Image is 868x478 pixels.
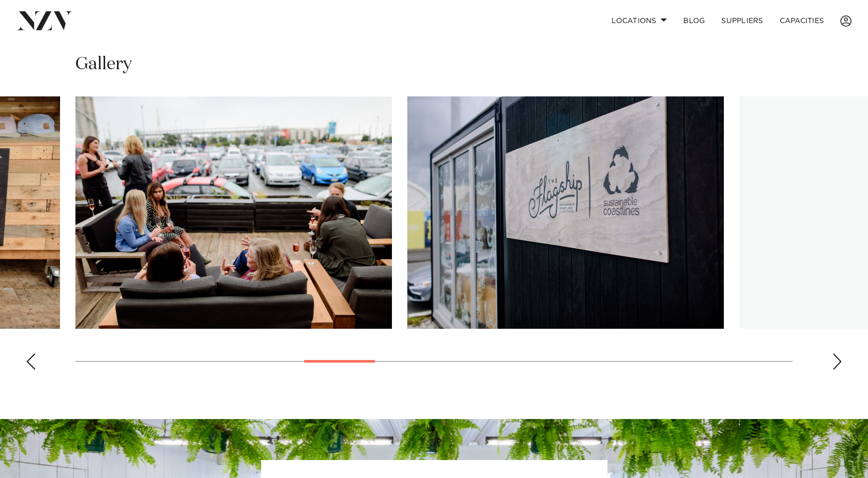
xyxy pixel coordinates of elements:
[16,11,72,30] img: nzv-logo.png
[713,10,771,32] a: SUPPLIERS
[772,10,833,32] a: Capacities
[75,96,392,329] swiper-slide: 8 / 22
[75,53,132,76] h2: Gallery
[675,10,713,32] a: BLOG
[603,10,675,32] a: Locations
[407,96,724,329] swiper-slide: 9 / 22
